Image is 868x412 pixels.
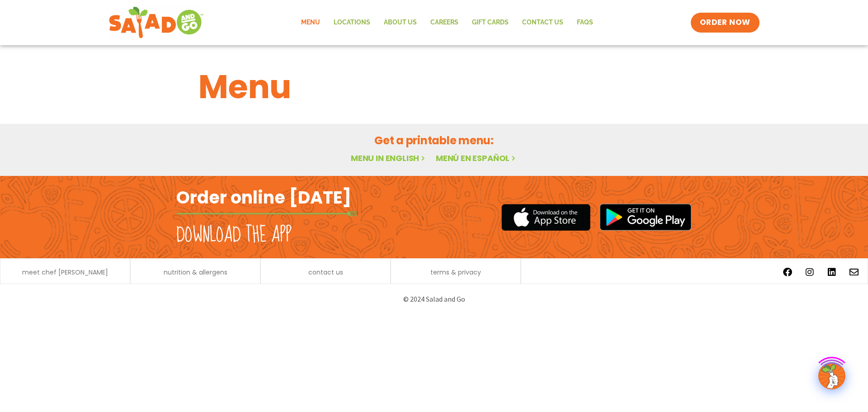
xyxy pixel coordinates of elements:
p: © 2024 Salad and Go [181,293,687,305]
h2: Download the app [176,223,292,248]
h2: Order online [DATE] [176,186,351,208]
a: Locations [327,12,377,33]
nav: Menu [294,12,600,33]
a: contact us [308,269,343,275]
img: new-SAG-logo-768×292 [108,5,204,41]
a: ORDER NOW [691,13,759,33]
img: fork [176,211,357,216]
img: google_play [599,204,692,231]
a: nutrition & allergens [164,269,227,275]
a: FAQs [570,12,600,33]
a: Menu in English [351,152,427,164]
a: meet chef [PERSON_NAME] [22,269,108,275]
h2: Get a printable menu: [198,133,670,148]
a: terms & privacy [430,269,481,275]
span: ORDER NOW [700,17,750,28]
a: About Us [377,12,424,33]
img: appstore [501,203,590,232]
a: Careers [424,12,465,33]
a: Menú en español [436,152,517,164]
a: Menu [294,12,327,33]
a: GIFT CARDS [465,12,515,33]
a: Contact Us [515,12,570,33]
h1: Menu [198,62,670,111]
